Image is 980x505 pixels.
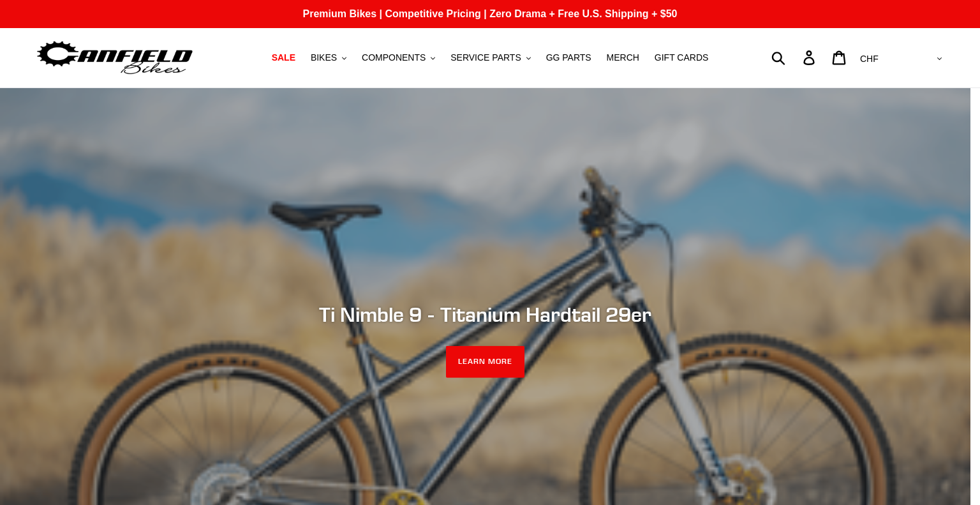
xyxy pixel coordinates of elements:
span: GIFT CARDS [655,52,709,63]
span: BIKES [311,52,337,63]
button: COMPONENTS [355,49,442,66]
a: GIFT CARDS [648,49,715,66]
button: BIKES [304,49,353,66]
a: SALE [265,49,302,66]
span: SALE [272,52,295,63]
span: COMPONENTS [362,52,426,63]
h2: Ti Nimble 9 - Titanium Hardtail 29er [138,303,833,327]
input: Search [778,43,811,72]
span: MERCH [607,52,639,63]
a: GG PARTS [540,49,598,66]
a: MERCH [600,49,646,66]
button: SERVICE PARTS [444,49,537,66]
span: GG PARTS [546,52,591,63]
span: SERVICE PARTS [450,52,521,63]
img: Canfield Bikes [35,38,195,78]
a: LEARN MORE [446,346,524,378]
